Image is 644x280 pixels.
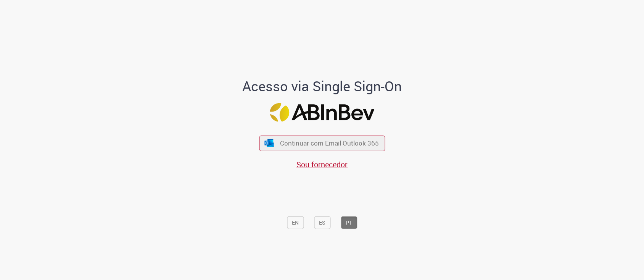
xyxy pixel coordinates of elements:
[270,103,374,122] img: Logo ABInBev
[216,79,428,94] h1: Acesso via Single Sign-On
[314,216,330,229] button: ES
[287,216,304,229] button: EN
[259,135,385,151] button: ícone Azure/Microsoft 360 Continuar com Email Outlook 365
[296,159,348,170] a: Sou fornecedor
[280,139,379,148] span: Continuar com Email Outlook 365
[264,139,275,147] img: ícone Azure/Microsoft 360
[341,216,357,229] button: PT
